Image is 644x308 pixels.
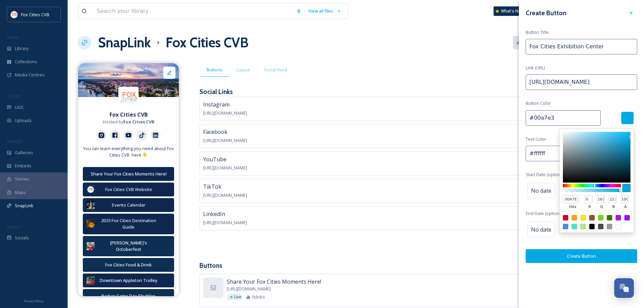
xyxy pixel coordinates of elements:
[98,277,159,284] div: Downtown Appleton Trolley
[123,119,154,125] strong: Fox Cities CVB
[207,67,222,73] span: Buttons
[580,215,586,220] div: #F8E71C
[83,274,174,287] button: Downtown Appleton Trolley
[87,185,95,193] img: 928758f9-dc3b-4217-a6bf-affa2d3d8f5b.jpg
[203,156,226,163] span: YouTube
[305,4,344,18] a: View all files
[83,167,174,181] button: Share Your Fox Cities Moments Here!
[513,36,549,49] a: Analytics
[563,215,568,220] div: #D0021B
[227,286,271,292] span: [URL][DOMAIN_NAME]
[98,186,159,193] div: Fox Cities CVB Website
[526,100,551,106] span: Button Color
[83,236,174,256] button: [PERSON_NAME]'s Octoberfest
[494,6,527,16] a: What's New
[526,65,545,71] span: Link (URL)
[83,198,174,212] button: Events Calendar
[598,215,603,220] div: #7ED321
[597,203,606,211] label: g
[531,187,551,195] span: No date
[589,224,595,229] div: #000000
[203,137,247,143] span: [URL][DOMAIN_NAME]
[87,277,95,285] img: 055c6282-c152-41f9-8b3c-cc17a54473a8.jpg
[526,39,637,54] input: My Link
[24,299,44,303] span: Privacy Policy
[15,203,33,209] span: SnapLink
[11,11,18,18] img: images.png
[598,224,603,229] div: #4A4A4A
[580,224,586,229] div: #B8E986
[15,45,28,52] span: Library
[15,117,32,124] span: Uploads
[609,203,618,211] label: b
[94,4,293,19] input: Search your library
[7,139,22,144] span: WIDGETS
[621,203,630,211] label: a
[87,201,95,209] img: 5df5ae5c-f824-4d6a-a567-b89265f2993e.jpg
[7,35,19,40] span: MEDIA
[572,224,577,229] div: #50E3C2
[83,183,174,196] button: Fox Cities CVB Website
[15,72,45,78] span: Media Centres
[83,289,174,303] button: Packer Game Day Shuttles
[15,104,24,111] span: UGC
[563,224,568,229] div: #4A90E2
[87,293,170,299] div: Packer Game Day Shuttles
[15,235,29,241] span: Socials
[589,215,595,220] div: #8B572A
[199,87,233,97] h3: Social Links
[526,136,546,142] span: Text Color
[203,219,247,226] span: [URL][DOMAIN_NAME]
[264,67,287,73] span: Social Feed
[98,217,159,230] div: 2025 Fox Cities Destination Guide
[15,149,33,156] span: Galleries
[87,242,95,250] img: 0a101369-f6a8-42d7-abc5-d1912b1fbf14.jpg
[15,189,26,196] span: Maps
[203,101,230,108] span: Instagram
[87,171,170,177] div: Share Your Fox Cities Moments Here!
[81,145,175,158] span: You can learn everything you need about Fox Cities CVB here 👇
[252,294,265,300] span: 0 clicks
[83,214,174,234] button: 2025 Fox Cities Destination Guide
[83,258,174,272] button: Fox Cities Food & Drink
[227,278,321,286] span: Share Your Fox Cities Moments Here!
[199,261,634,270] h3: Buttons
[526,74,637,90] input: https://www.snapsea.io
[203,192,247,198] span: [URL][DOMAIN_NAME]
[15,58,37,65] span: Collections
[607,224,612,229] div: #9B9B9B
[616,215,621,220] div: #BD10E0
[87,220,95,228] img: 42c9d2eb-15c4-4335-9510-29895eff3e8b.jpg
[98,32,151,53] a: SnapLink
[203,210,225,218] span: LinkedIn
[526,8,566,18] h3: Create Button
[203,110,247,116] span: [URL][DOMAIN_NAME]
[98,240,159,253] div: [PERSON_NAME]'s Octoberfest
[237,67,250,73] span: Layout
[624,215,630,220] div: #9013FE
[87,262,170,268] div: Fox Cities Food & Drink
[513,36,546,49] button: Analytics
[563,203,583,211] label: hex
[227,294,243,300] div: Live
[614,278,634,298] button: Open Chat
[607,215,612,220] div: #417505
[24,297,44,305] a: Privacy Policy
[203,183,221,190] span: TikTok
[78,63,179,97] img: 9efc46f6-ad0f-4235-a405-391a5d3cf169.jpg
[15,163,31,169] span: Embeds
[572,215,577,220] div: #F5A623
[616,224,621,229] div: #FFFFFF
[166,32,248,53] h1: Fox Cities CVB
[7,94,21,99] span: COLLECT
[110,111,148,118] strong: Fox Cities CVB
[118,87,139,107] img: images.png
[15,176,29,182] span: Stories
[203,128,228,136] span: Facebook
[98,202,159,208] div: Events Calendar
[21,11,49,18] span: Fox Cities CVB
[526,210,564,217] span: End Date (optional)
